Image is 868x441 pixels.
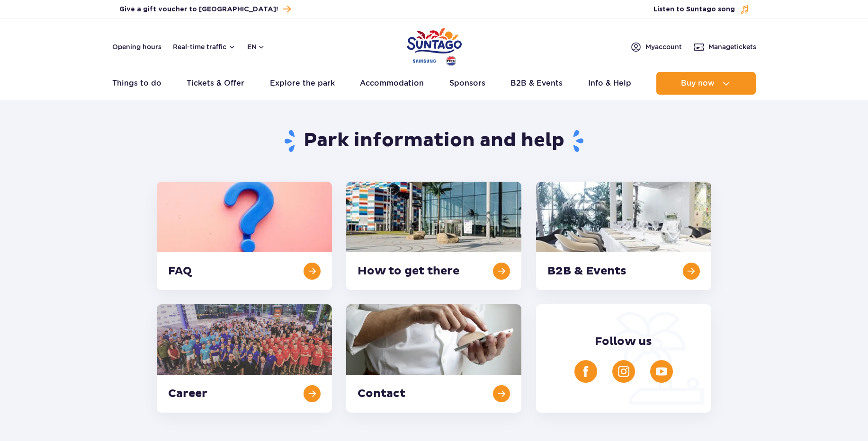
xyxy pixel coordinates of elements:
a: B2B & Events [510,72,563,95]
a: Opening hours [112,42,161,52]
img: Instagram [618,366,629,377]
span: My account [645,42,682,52]
span: Follow us [595,335,652,349]
a: Things to do [112,72,161,95]
button: Buy now [656,72,756,95]
span: Give a gift voucher to [GEOGRAPHIC_DATA]! [119,5,278,14]
a: Give a gift voucher to [GEOGRAPHIC_DATA]! [119,3,291,16]
a: Tickets & Offer [187,72,244,95]
a: Accommodation [360,72,424,95]
a: Info & Help [588,72,631,95]
span: Manage tickets [708,42,756,52]
span: Listen to Suntago song [653,5,735,14]
button: en [247,42,265,52]
a: Explore the park [270,72,335,95]
a: Park of Poland [407,24,462,67]
button: Real-time traffic [173,43,236,51]
button: Listen to Suntago song [653,5,749,14]
a: Sponsors [449,72,485,95]
img: YouTube [656,366,667,377]
a: Myaccount [630,41,682,53]
img: Facebook [580,366,591,377]
h1: Park information and help [157,129,711,153]
a: Managetickets [693,41,756,53]
span: Buy now [681,79,715,88]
